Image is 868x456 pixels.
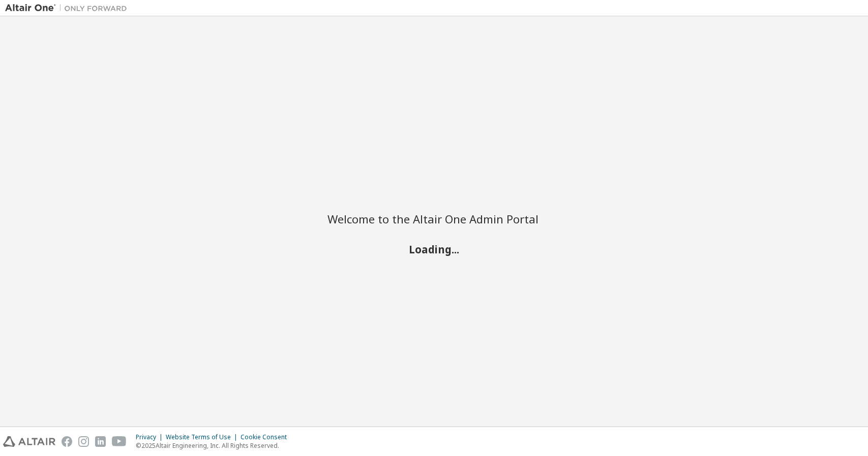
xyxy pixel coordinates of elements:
[3,436,55,447] img: altair_logo.svg
[78,436,89,447] img: instagram.svg
[166,433,241,441] div: Website Terms of Use
[136,433,166,441] div: Privacy
[62,436,72,447] img: facebook.svg
[95,436,106,447] img: linkedin.svg
[241,433,293,441] div: Cookie Consent
[5,3,132,13] img: Altair One
[327,243,541,256] h2: Loading...
[327,212,541,226] h2: Welcome to the Altair One Admin Portal
[136,441,293,450] p: © 2025 Altair Engineering, Inc. All Rights Reserved.
[112,436,127,447] img: youtube.svg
